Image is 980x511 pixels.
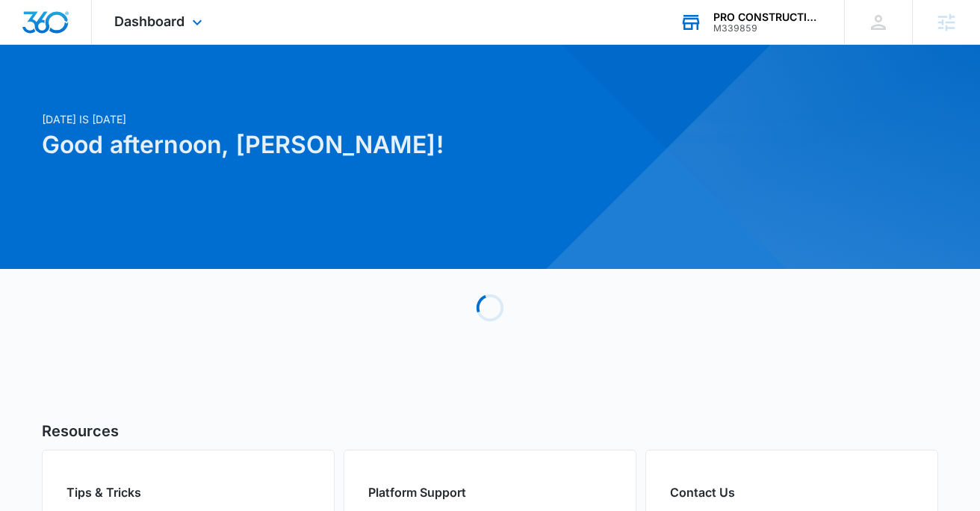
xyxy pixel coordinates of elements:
h2: Contact Us [670,483,914,501]
span: Dashboard [114,13,184,29]
h5: Resources [42,420,938,442]
div: account id [713,23,822,34]
div: account name [713,11,822,23]
h2: Platform Support [368,483,612,501]
h1: Good afternoon, [PERSON_NAME]! [42,127,633,163]
h2: Tips & Tricks [66,483,310,501]
p: [DATE] is [DATE] [42,111,633,127]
